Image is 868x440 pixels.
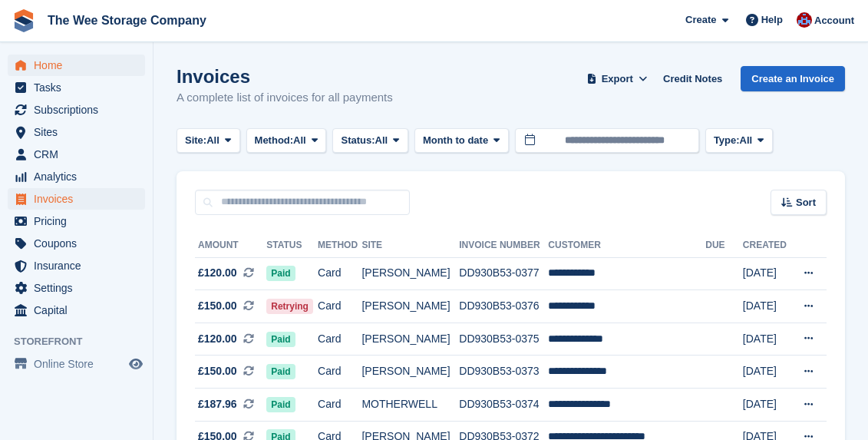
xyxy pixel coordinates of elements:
a: menu [8,55,145,76]
a: menu [8,77,145,98]
a: menu [8,144,145,165]
p: A complete list of invoices for all payments [177,89,393,107]
span: Status: [341,133,375,148]
a: menu [8,188,145,210]
span: Coupons [34,233,126,254]
td: [DATE] [743,323,791,356]
td: [DATE] [743,290,791,323]
span: All [740,133,753,148]
span: £120.00 [198,331,237,347]
th: Method [318,233,361,258]
span: Tasks [34,77,126,98]
a: The Wee Storage Company [41,8,213,33]
a: menu [8,277,145,299]
a: menu [8,166,145,187]
a: menu [8,210,145,232]
th: Status [266,233,318,258]
span: £150.00 [198,298,237,314]
span: Paid [266,397,295,412]
span: Capital [34,299,126,321]
span: All [206,133,219,148]
td: [PERSON_NAME] [361,323,459,356]
td: Card [318,356,361,389]
a: menu [8,353,145,375]
span: Insurance [34,255,126,276]
td: [PERSON_NAME] [361,257,459,290]
span: All [375,133,388,148]
th: Created [743,233,791,258]
span: Paid [266,266,295,281]
th: Due [705,233,743,258]
h1: Invoices [177,66,393,87]
span: CRM [34,144,126,165]
td: MOTHERWELL [361,389,459,422]
button: Site: All [177,128,240,154]
span: Invoices [34,188,126,210]
th: Customer [548,233,705,258]
td: [DATE] [743,389,791,422]
a: Credit Notes [657,66,728,91]
button: Export [583,66,651,91]
span: £187.96 [198,396,237,412]
span: Sort [796,195,816,210]
button: Month to date [414,128,509,154]
a: Create an Invoice [741,66,845,91]
img: stora-icon-8386f47178a22dfd0bd8f6a31ec36ba5ce8667c1dd55bd0f319d3a0aa187defe.svg [12,9,35,32]
span: Type: [714,133,740,148]
a: menu [8,121,145,143]
td: DD930B53-0374 [459,389,548,422]
a: menu [8,299,145,321]
span: Account [814,13,854,28]
td: [PERSON_NAME] [361,356,459,389]
td: DD930B53-0375 [459,323,548,356]
button: Status: All [332,128,408,154]
span: Online Store [34,353,126,375]
a: menu [8,99,145,121]
span: Site: [185,133,206,148]
button: Method: All [246,128,327,154]
span: Home [34,55,126,76]
td: [DATE] [743,257,791,290]
td: DD930B53-0373 [459,356,548,389]
td: DD930B53-0376 [459,290,548,323]
td: Card [318,323,361,356]
td: DD930B53-0377 [459,257,548,290]
a: Preview store [127,355,145,373]
td: Card [318,257,361,290]
img: Scott Ritchie [797,12,812,28]
td: [PERSON_NAME] [361,290,459,323]
span: Analytics [34,166,126,187]
span: £120.00 [198,265,237,281]
span: Month to date [423,133,488,148]
th: Invoice Number [459,233,548,258]
span: All [293,133,306,148]
span: Settings [34,277,126,299]
span: Retrying [266,299,313,314]
td: Card [318,389,361,422]
span: £150.00 [198,363,237,379]
span: Subscriptions [34,99,126,121]
span: Paid [266,332,295,347]
th: Amount [195,233,266,258]
th: Site [361,233,459,258]
span: Sites [34,121,126,143]
a: menu [8,255,145,276]
td: [DATE] [743,356,791,389]
span: Storefront [14,334,153,349]
span: Create [685,12,716,28]
td: Card [318,290,361,323]
span: Method: [255,133,294,148]
span: Paid [266,364,295,379]
span: Pricing [34,210,126,232]
a: menu [8,233,145,254]
button: Type: All [705,128,773,154]
span: Help [761,12,783,28]
span: Export [602,71,633,87]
